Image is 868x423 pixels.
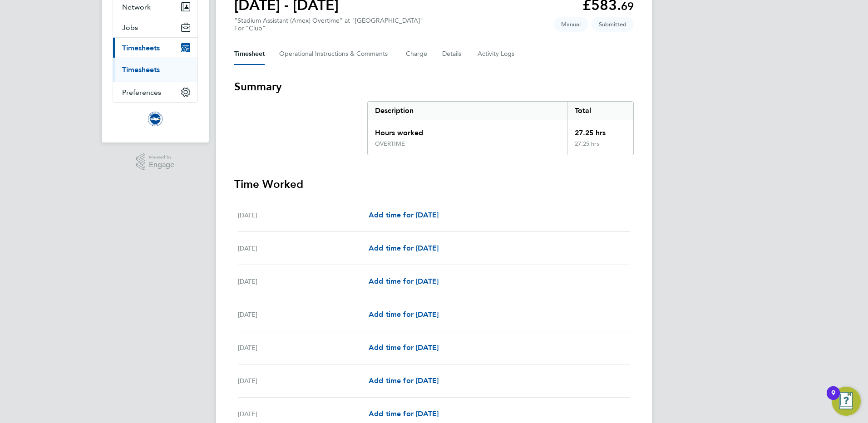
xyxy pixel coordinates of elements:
div: [DATE] [238,408,369,419]
div: [DATE] [238,309,369,320]
span: This timesheet is Submitted. [592,17,634,32]
div: 27.25 hrs [567,120,633,140]
button: Preferences [113,82,197,102]
div: [DATE] [238,342,369,353]
button: Details [442,43,463,65]
div: Summary [367,101,634,155]
div: 27.25 hrs [567,140,633,155]
span: Network [122,3,151,11]
a: Go to home page [113,112,198,126]
a: Timesheets [122,65,160,74]
span: Add time for [DATE] [369,409,439,418]
a: Add time for [DATE] [369,408,439,419]
span: Jobs [122,23,138,32]
div: OVERTIME [375,140,405,148]
span: Timesheets [122,44,160,52]
div: Timesheets [113,58,197,82]
div: [DATE] [238,243,369,254]
button: Open Resource Center, 9 new notifications [832,387,861,416]
a: Powered byEngage [136,153,175,171]
a: Add time for [DATE] [369,375,439,386]
button: Activity Logs [478,43,516,65]
span: Add time for [DATE] [369,343,439,352]
button: Operational Instructions & Comments [279,43,391,65]
div: Description [368,102,567,120]
span: Preferences [122,88,161,97]
span: Add time for [DATE] [369,277,439,285]
button: Jobs [113,17,197,37]
button: Timesheet [234,43,265,65]
span: Add time for [DATE] [369,244,439,252]
div: For "Club" [234,25,423,32]
a: Add time for [DATE] [369,309,439,320]
div: Hours worked [368,120,567,140]
span: Add time for [DATE] [369,211,439,219]
span: This timesheet was manually created. [554,17,588,32]
span: Powered by [149,153,174,161]
span: Add time for [DATE] [369,310,439,319]
button: Timesheets [113,38,197,58]
a: Add time for [DATE] [369,243,439,254]
h3: Time Worked [234,177,634,192]
div: Total [567,102,633,120]
div: [DATE] [238,375,369,386]
span: Engage [149,161,174,169]
h3: Summary [234,79,634,94]
a: Add time for [DATE] [369,276,439,287]
a: Add time for [DATE] [369,342,439,353]
span: Add time for [DATE] [369,376,439,385]
div: [DATE] [238,276,369,287]
div: 9 [831,393,835,405]
a: Add time for [DATE] [369,210,439,221]
div: "Stadium Assistant (Amex) Overtime" at "[GEOGRAPHIC_DATA]" [234,17,423,32]
button: Charge [406,43,428,65]
div: [DATE] [238,210,369,221]
img: brightonandhovealbion-logo-retina.png [148,112,163,126]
